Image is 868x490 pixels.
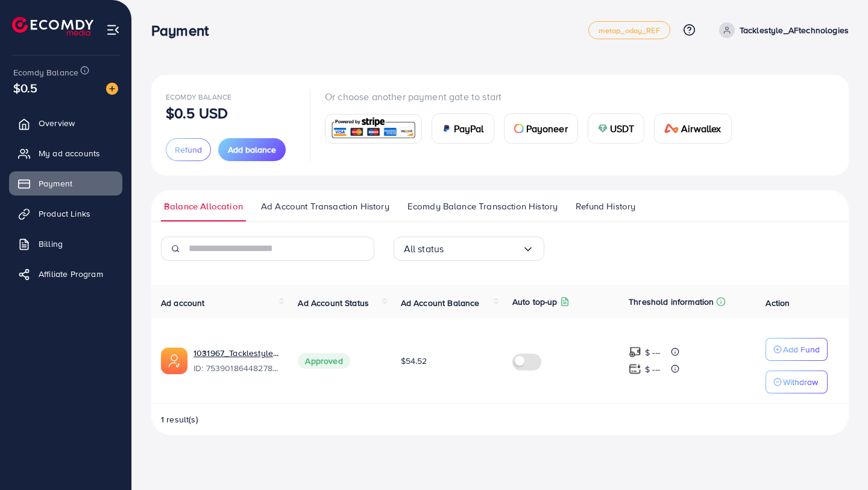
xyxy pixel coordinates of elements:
[766,338,828,361] button: Add Fund
[783,375,818,389] p: Withdraw
[9,141,122,165] a: My ad accounts
[39,208,90,220] span: Product Links
[329,116,418,142] img: card
[629,346,641,358] img: top-up amount
[766,297,790,309] span: Action
[193,362,278,374] span: ID: 7539018644827865104
[766,371,828,393] button: Withdraw
[442,124,451,133] img: card
[39,177,72,189] span: Payment
[298,297,369,309] span: Ad Account Status
[39,147,100,159] span: My ad accounts
[598,124,608,133] img: card
[9,111,122,135] a: Overview
[401,355,427,367] span: $54.52
[12,17,93,36] img: logo
[654,113,731,144] a: cardAirwallex
[228,144,276,156] span: Add balance
[193,347,278,375] div: <span class='underline'>1031967_Tacklestyle_AFtechnologies_1755314614457</span></br>7539018644827...
[629,363,641,375] img: top-up amount
[161,297,205,309] span: Ad account
[9,171,122,196] a: Payment
[164,200,243,213] span: Balance Allocation
[193,347,278,359] a: 1031967_Tacklestyle_AFtechnologies_1755314614457
[394,237,544,261] div: Search for option
[783,342,820,357] p: Add Fund
[261,200,389,213] span: Ad Account Transaction History
[161,348,187,374] img: ic-ads-acc.e4c84228.svg
[106,23,120,37] img: menu
[39,238,63,250] span: Billing
[166,138,211,161] button: Refund
[444,240,521,258] input: Search for option
[13,79,38,97] span: $0.5
[161,413,198,425] span: 1 result(s)
[166,92,231,102] span: Ecomdy Balance
[13,66,78,78] span: Ecomdy Balance
[404,240,444,258] span: All status
[401,297,480,309] span: Ad Account Balance
[9,202,122,226] a: Product Links
[588,113,645,144] a: cardUSDT
[526,121,568,136] span: Payoneer
[599,27,660,34] span: metap_oday_REF
[714,22,849,38] a: Tacklestyle_AFtechnologies
[588,21,670,39] a: metap_oday_REF
[325,89,741,104] p: Or choose another payment gate to start
[629,294,714,309] p: Threshold information
[298,353,350,369] span: Approved
[504,113,578,144] a: cardPayoneer
[740,23,849,37] p: Tacklestyle_AFtechnologies
[325,114,422,144] a: card
[645,345,660,360] p: $ ---
[166,106,228,120] p: $0.5 USD
[432,113,494,144] a: cardPayPal
[9,232,122,256] a: Billing
[39,117,75,129] span: Overview
[664,124,679,133] img: card
[610,121,635,136] span: USDT
[512,294,558,309] p: Auto top-up
[514,124,524,133] img: card
[218,138,286,161] button: Add balance
[151,22,218,39] h3: Payment
[9,262,122,286] a: Affiliate Program
[454,121,484,136] span: PayPal
[106,83,118,95] img: image
[407,200,558,213] span: Ecomdy Balance Transaction History
[681,121,721,136] span: Airwallex
[175,144,202,156] span: Refund
[39,268,103,280] span: Affiliate Program
[645,362,660,377] p: $ ---
[576,200,635,213] span: Refund History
